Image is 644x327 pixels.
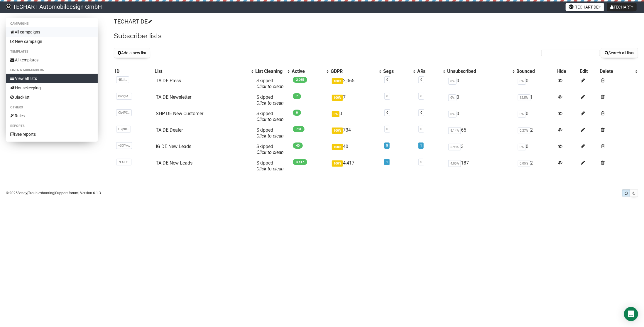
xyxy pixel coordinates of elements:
div: Delete [600,68,632,74]
span: 0% [448,78,457,85]
span: 734 [293,126,305,132]
li: Others [6,104,98,111]
span: Skipped [256,160,284,172]
p: © 2025 | | | Version 6.1.3 [6,190,101,196]
span: 0% [448,111,457,118]
span: 0.27% [518,127,530,134]
a: Sendy [18,191,27,195]
a: TECHART DE [114,18,151,25]
a: 0 [420,160,422,164]
span: 7LXTE.. [116,159,131,165]
td: 4,417 [329,158,382,174]
th: Segs: No sort applied, activate to apply an ascending sort [382,67,416,76]
a: Troubleshooting [28,191,54,195]
td: 0 [446,108,515,125]
a: All campaigns [6,27,98,37]
a: 0 [386,127,388,131]
td: 0 [515,76,556,92]
span: kodgM.. [116,93,132,100]
li: Lists & subscribers [6,67,98,74]
a: 0 [386,94,388,98]
div: Unsubscribed [447,68,510,74]
th: Delete: No sort applied, activate to apply an ascending sort [599,67,638,76]
li: Campaigns [6,20,98,27]
a: 0 [386,78,388,82]
span: 8.14% [448,127,461,134]
a: Rules [6,111,98,120]
td: 3 [446,141,515,158]
span: 0% [518,78,526,85]
div: List Cleaning [255,68,285,74]
td: 187 [446,158,515,174]
a: Click to clean [256,100,284,106]
a: Click to clean [256,84,284,89]
th: Hide: No sort applied, sorting is disabled [556,67,579,76]
img: 9c51a99c9481c8e470efb9d11135e458 [6,4,11,9]
div: ID [115,68,152,74]
a: Blacklist [6,93,98,102]
th: Unsubscribed: No sort applied, activate to apply an ascending sort [446,67,515,76]
a: 0 [420,111,422,115]
span: 4.06% [448,160,461,167]
a: 0 [420,94,422,98]
th: ID: No sort applied, sorting is disabled [114,67,153,76]
a: All templates [6,55,98,65]
td: 2,065 [329,76,382,92]
li: Reports [6,123,98,130]
a: 1 [420,144,422,147]
a: TA DE Dealer [156,127,183,133]
a: New campaign [6,37,98,46]
span: O7plR.. [116,126,131,133]
span: Skipped [256,111,284,122]
span: 7 [293,93,301,99]
a: SHP DE New Customer [156,111,203,116]
td: 2 [515,125,556,141]
button: Search all lists [601,48,638,58]
a: 5 [386,144,388,147]
td: 0 [515,108,556,125]
span: 100% [332,78,343,84]
span: 45Lll.. [116,76,129,83]
a: Click to clean [256,133,284,139]
span: 0% [332,111,339,117]
span: 0% [518,111,526,118]
a: 0 [386,111,388,115]
span: vBOYw.. [116,142,132,149]
span: Skipped [256,127,284,139]
div: GDPR [331,68,376,74]
div: Active [292,68,324,74]
span: Cb4PC.. [116,109,132,116]
a: 0 [420,78,422,82]
th: List: No sort applied, activate to apply an ascending sort [153,67,254,76]
a: TA DE Press [156,78,181,83]
span: 40 [293,142,303,149]
a: View all lists [6,74,98,83]
td: 0 [446,92,515,108]
span: 100% [332,95,343,101]
a: 0 [420,127,422,131]
td: 1 [515,92,556,108]
div: List [155,68,248,74]
td: 0 [329,108,382,125]
a: Click to clean [256,150,284,155]
span: 100% [332,144,343,150]
td: 65 [446,125,515,141]
span: Skipped [256,94,284,106]
td: 0 [515,141,556,158]
th: Edit: No sort applied, sorting is disabled [579,67,599,76]
span: 0.05% [518,160,530,167]
span: 2,065 [293,77,307,83]
th: Active: No sort applied, activate to apply an ascending sort [290,67,329,76]
span: 0% [518,144,526,150]
button: Add a new list [114,48,150,58]
a: Click to clean [256,166,284,172]
span: 0% [448,94,457,101]
button: TECHART [607,3,637,11]
span: Skipped [256,144,284,155]
div: ARs [417,68,440,74]
a: Click to clean [256,117,284,122]
a: Housekeeping [6,83,98,93]
span: 6.98% [448,144,461,150]
a: TA DE Newsletter [156,94,191,100]
div: Open Intercom Messenger [624,307,638,321]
